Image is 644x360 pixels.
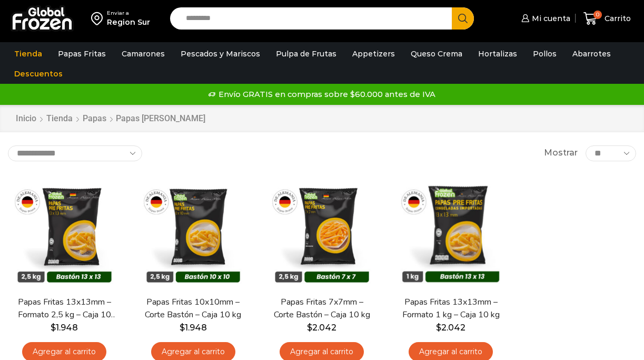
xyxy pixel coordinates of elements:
[529,13,570,24] span: Mi cuenta
[436,323,465,333] bdi: 2.042
[405,44,468,64] a: Queso Crema
[528,44,562,64] a: Pollos
[14,296,115,320] a: Papas Fritas 13x13mm – Formato 2,5 kg – Caja 10 kg
[46,113,73,125] a: Tienda
[9,44,47,64] a: Tienda
[15,113,37,125] a: Inicio
[544,147,578,159] span: Mostrar
[53,44,111,64] a: Papas Fritas
[107,9,150,17] div: Enviar a
[180,323,185,333] span: $
[116,113,205,123] h1: Papas [PERSON_NAME]
[51,323,78,333] bdi: 1.948
[593,11,602,19] span: 0
[116,44,170,64] a: Camarones
[8,145,142,161] select: Pedido de la tienda
[581,6,633,31] a: 0 Carrito
[307,323,312,333] span: $
[107,17,150,27] div: Region Sur
[271,296,373,320] a: Papas Fritas 7x7mm – Corte Bastón – Caja 10 kg
[436,323,441,333] span: $
[51,323,56,333] span: $
[400,296,502,320] a: Papas Fritas 13x13mm – Formato 1 kg – Caja 10 kg
[473,44,522,64] a: Hortalizas
[307,323,336,333] bdi: 2.042
[602,13,631,24] span: Carrito
[82,113,107,125] a: Papas
[567,44,616,64] a: Abarrotes
[271,44,342,64] a: Pulpa de Frutas
[519,8,570,29] a: Mi cuenta
[175,44,265,64] a: Pescados y Mariscos
[452,7,474,30] button: Search button
[15,113,205,125] nav: Breadcrumb
[347,44,400,64] a: Appetizers
[9,64,68,84] a: Descuentos
[91,9,107,27] img: address-field-icon.svg
[180,323,207,333] bdi: 1.948
[142,296,244,320] a: Papas Fritas 10x10mm – Corte Bastón – Caja 10 kg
